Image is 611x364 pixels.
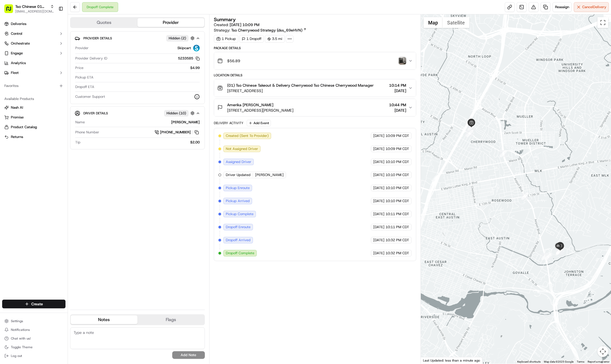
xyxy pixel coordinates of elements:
[71,315,137,324] button: Notes
[75,34,200,43] button: Provider DetailsHidden (2)
[2,39,65,48] button: Orchestrate
[11,51,23,56] span: Engage
[422,357,440,364] img: Google
[75,109,200,118] button: Driver DetailsHidden (10)
[373,251,384,256] span: [DATE]
[386,212,409,216] span: 10:11 PM CDT
[597,17,608,28] button: Toggle fullscreen view
[265,35,285,43] div: 3.5 mi
[386,186,409,190] span: 10:10 PM CDT
[2,2,56,15] button: Tso Chinese 01 Cherrywood[EMAIL_ADDRESS][DOMAIN_NAME]
[517,360,541,364] button: Keyboard shortcuts
[231,27,302,33] span: Tso Cherrywood Strategy (dss_69eHVN)
[597,346,608,357] button: Map camera controls
[226,225,250,230] span: Dropoff Enroute
[71,18,137,27] button: Quotes
[226,159,251,164] span: Assigned Driver
[226,238,250,243] span: Dropoff Arrived
[11,319,23,323] span: Settings
[227,58,240,64] span: $56.89
[239,35,264,43] div: 1 Dropoff
[214,46,416,50] div: Package Details
[227,102,273,108] span: Amerika [PERSON_NAME]
[2,68,65,77] button: Fleet
[75,46,89,51] span: Provider
[75,65,83,70] span: Price
[424,17,443,28] button: Show street map
[75,84,94,89] span: Dropoff ETA
[167,111,186,116] span: Hidden ( 10 )
[588,360,609,363] a: Report a map error
[155,129,200,135] a: [PHONE_NUMBER]
[137,18,204,27] button: Provider
[11,21,26,26] span: Deliveries
[373,199,384,203] span: [DATE]
[2,20,65,28] a: Deliveries
[214,35,238,43] div: 1 Pickup
[389,102,406,108] span: 10:44 PM
[553,2,572,12] button: Reassign
[2,49,65,58] button: Engage
[11,31,22,36] span: Control
[11,345,33,349] span: Toggle Theme
[373,225,384,230] span: [DATE]
[164,110,196,117] button: Hidden (10)
[389,83,406,88] span: 10:14 PM
[75,75,93,80] span: Pickup ETA
[373,212,384,216] span: [DATE]
[75,130,99,135] span: Phone Number
[4,105,63,110] a: Nash AI
[177,46,191,51] span: Skipcart
[226,199,250,203] span: Pickup Arrived
[75,140,80,145] span: Tip
[15,4,48,9] button: Tso Chinese 01 Cherrywood
[227,83,374,88] span: (01) Tso Chinese Takeout & Delivery Cherrywood Tso Chinese Cherrywood Manager
[75,56,107,61] span: Provider Delivery ID
[11,70,19,75] span: Fleet
[2,95,65,103] div: Available Products
[214,79,416,97] button: (01) Tso Chinese Takeout & Delivery Cherrywood Tso Chinese Cherrywood Manager[STREET_ADDRESS]10:1...
[582,5,606,10] span: Cancel Delivery
[500,150,507,157] div: 3
[166,35,196,42] button: Hidden (2)
[577,360,584,363] a: Terms (opens in new tab)
[544,360,574,363] span: Map data ©2025 Google
[468,124,475,131] div: 1
[373,146,384,151] span: [DATE]
[193,45,200,51] img: profile_skipcart_partner.png
[214,17,236,22] h3: Summary
[373,238,384,243] span: [DATE]
[178,56,200,61] button: 5233585
[556,248,563,255] div: 9
[11,41,30,46] span: Orchestrate
[389,88,406,93] span: [DATE]
[389,108,406,113] span: [DATE]
[75,94,105,99] span: Customer Support
[11,125,37,130] span: Product Catalog
[255,172,284,177] span: [PERSON_NAME]
[226,172,250,177] span: Driver Updated
[386,251,409,256] span: 10:32 PM CDT
[386,133,409,138] span: 10:09 PM CDT
[4,125,63,130] a: Product Catalog
[574,2,609,12] button: CancelDelivery
[83,140,200,145] div: $2.00
[226,212,253,216] span: Pickup Complete
[443,17,469,28] button: Show satellite imagery
[160,130,191,135] span: [PHONE_NUMBER]
[373,186,384,190] span: [DATE]
[11,105,23,110] span: Nash AI
[15,9,54,14] button: [EMAIL_ADDRESS][DOMAIN_NAME]
[466,130,473,137] div: 2
[11,354,22,358] span: Log out
[399,57,406,65] button: photo_proof_of_delivery image
[386,238,409,243] span: 10:32 PM CDT
[227,108,293,113] span: [STREET_ADDRESS][PERSON_NAME]
[226,251,254,256] span: Dropoff Complete
[373,133,384,138] span: [DATE]
[226,146,258,151] span: Not Assigned Driver
[230,22,259,27] span: [DATE] 10:09 PM
[4,134,63,139] a: Returns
